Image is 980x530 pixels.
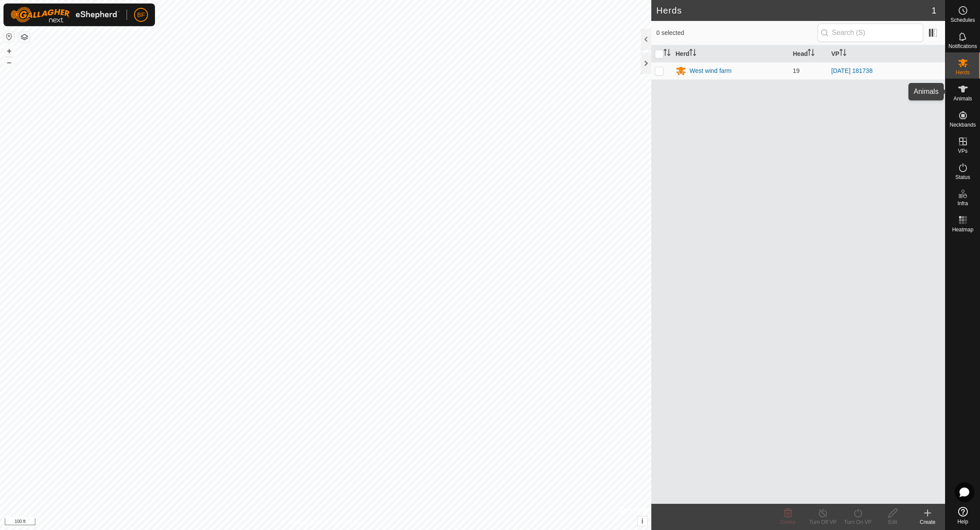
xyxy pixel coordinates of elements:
p-sorticon: Activate to sort [689,50,696,57]
th: VP [828,45,945,62]
a: Contact Us [334,519,360,527]
p-sorticon: Activate to sort [808,50,815,57]
th: Herd [672,45,790,62]
p-sorticon: Activate to sort [664,50,671,57]
div: Edit [875,518,910,526]
button: – [4,57,14,68]
a: Help [946,503,980,528]
span: Heatmap [952,227,973,232]
span: Delete [781,519,796,525]
span: 1 [932,4,936,17]
span: Herds [956,70,970,75]
span: VPs [958,148,967,154]
span: Infra [957,201,968,206]
span: Status [955,175,970,180]
span: Help [957,519,968,524]
span: 19 [793,67,800,74]
button: Map Layers [19,32,30,42]
a: [DATE] 181738 [831,67,873,74]
button: + [4,46,14,56]
div: Create [910,518,945,526]
a: Privacy Policy [291,519,324,527]
span: Schedules [950,17,975,23]
span: Notifications [949,44,977,49]
img: Gallagher Logo [10,7,120,23]
div: Turn On VP [840,518,875,526]
p-sorticon: Activate to sort [839,50,846,57]
span: i [641,517,643,525]
span: 0 selected [657,28,818,38]
span: Neckbands [949,122,976,127]
input: Search (S) [818,24,923,42]
th: Head [789,45,828,62]
span: BF [137,10,145,20]
button: i [638,516,647,526]
h2: Herds [657,5,932,16]
div: Turn Off VP [805,518,840,526]
button: Reset Map [4,31,14,42]
div: West wind farm [690,66,732,76]
span: Animals [953,96,972,101]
